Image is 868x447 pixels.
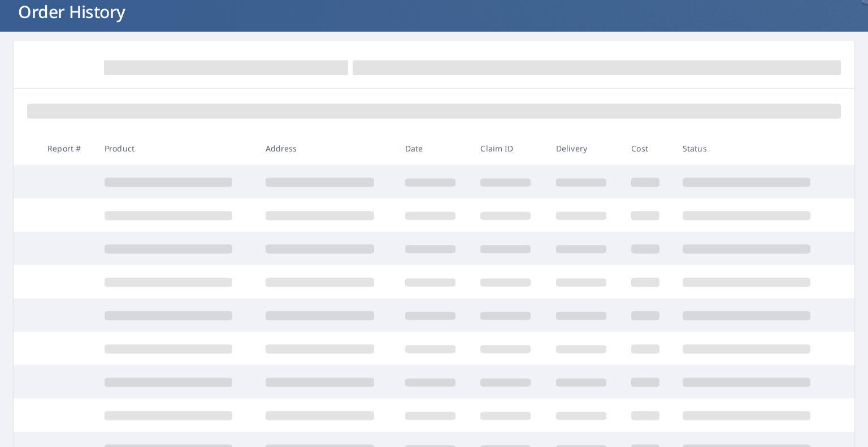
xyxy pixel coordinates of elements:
[674,132,835,165] th: Status
[622,132,674,165] th: Cost
[547,132,622,165] th: Delivery
[38,132,96,165] th: Report #
[257,132,396,165] th: Address
[96,132,257,165] th: Product
[471,132,546,165] th: Claim ID
[396,132,471,165] th: Date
